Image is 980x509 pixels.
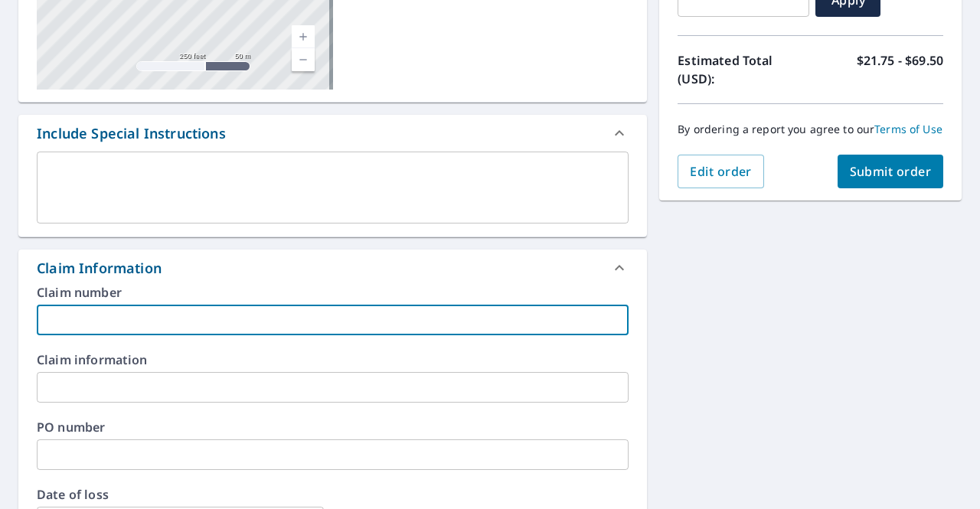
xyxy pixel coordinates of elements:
button: Submit order [838,155,944,188]
div: Claim Information [18,250,647,286]
label: Claim information [37,354,629,366]
span: Edit order [690,163,752,180]
a: Current Level 17, Zoom Out [292,48,315,71]
p: Estimated Total (USD): [678,51,810,88]
div: Claim Information [37,258,162,279]
label: Claim number [37,286,629,299]
a: Terms of Use [874,122,942,136]
div: Include Special Instructions [37,123,226,144]
button: Edit order [678,155,764,188]
label: Date of loss [37,488,324,501]
p: By ordering a report you agree to our [678,122,943,136]
span: Submit order [850,163,932,180]
p: $21.75 - $69.50 [857,51,943,88]
label: PO number [37,421,629,433]
a: Current Level 17, Zoom In [292,25,315,48]
div: Include Special Instructions [18,115,647,152]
